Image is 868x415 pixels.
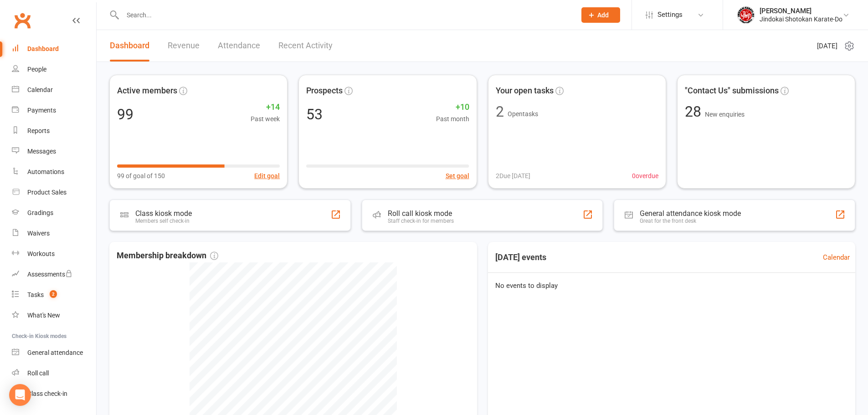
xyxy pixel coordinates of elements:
span: 28 [685,103,705,120]
div: Class kiosk mode [135,209,192,218]
div: Workouts [27,250,55,257]
div: Messages [27,148,56,155]
a: Messages [12,141,96,162]
a: Dashboard [110,30,149,61]
span: Prospects [306,84,343,97]
span: 99 of goal of 150 [117,171,165,181]
span: "Contact Us" submissions [685,84,779,97]
a: Tasks 2 [12,285,96,305]
div: Assessments [27,271,72,278]
div: Members self check-in [135,218,192,224]
a: Calendar [823,252,850,263]
div: Roll call [27,369,49,377]
span: +10 [436,101,469,114]
div: Payments [27,107,56,114]
span: [DATE] [817,41,837,51]
div: Calendar [27,86,53,93]
div: Automations [27,168,64,175]
button: Edit goal [254,171,280,181]
span: 2 [50,290,57,298]
a: Workouts [12,244,96,264]
div: Roll call kiosk mode [388,209,454,218]
a: Roll call [12,363,96,384]
div: [PERSON_NAME] [760,7,842,15]
div: Reports [27,127,50,134]
div: 53 [306,107,323,122]
a: Automations [12,162,96,182]
a: Assessments [12,264,96,285]
div: Gradings [27,209,53,216]
span: Settings [657,5,683,25]
h3: [DATE] events [488,249,554,266]
a: Attendance [218,30,260,61]
a: What's New [12,305,96,326]
a: Revenue [168,30,200,61]
div: Open Intercom Messenger [9,384,31,406]
a: Product Sales [12,182,96,203]
span: Add [597,11,609,19]
div: Dashboard [27,45,59,52]
a: Recent Activity [278,30,333,61]
span: New enquiries [705,111,745,118]
a: Reports [12,121,96,141]
div: General attendance [27,349,83,356]
span: Active members [117,84,177,97]
img: thumb_image1661986740.png [737,6,755,24]
div: People [27,66,46,73]
a: Dashboard [12,39,96,59]
a: Class kiosk mode [12,384,96,404]
span: Past month [436,114,469,124]
span: Open tasks [508,110,538,118]
a: Gradings [12,203,96,223]
a: Clubworx [11,9,34,32]
div: Waivers [27,230,50,237]
a: Calendar [12,80,96,100]
span: +14 [251,101,280,114]
input: Search... [120,9,570,21]
div: Great for the front desk [640,218,741,224]
div: Jindokai Shotokan Karate-Do [760,15,842,23]
div: Tasks [27,291,44,298]
div: No events to display [484,273,859,298]
button: Set goal [446,171,469,181]
a: General attendance kiosk mode [12,343,96,363]
div: 99 [117,107,134,122]
span: Past week [251,114,280,124]
div: General attendance kiosk mode [640,209,741,218]
a: Payments [12,100,96,121]
a: People [12,59,96,80]
a: Waivers [12,223,96,244]
button: Add [581,7,620,23]
div: Staff check-in for members [388,218,454,224]
div: Class check-in [27,390,67,397]
div: What's New [27,312,60,319]
span: Your open tasks [496,84,554,97]
span: 0 overdue [632,171,658,181]
span: Membership breakdown [117,249,218,262]
span: 2 Due [DATE] [496,171,530,181]
div: 2 [496,104,504,119]
div: Product Sales [27,189,67,196]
